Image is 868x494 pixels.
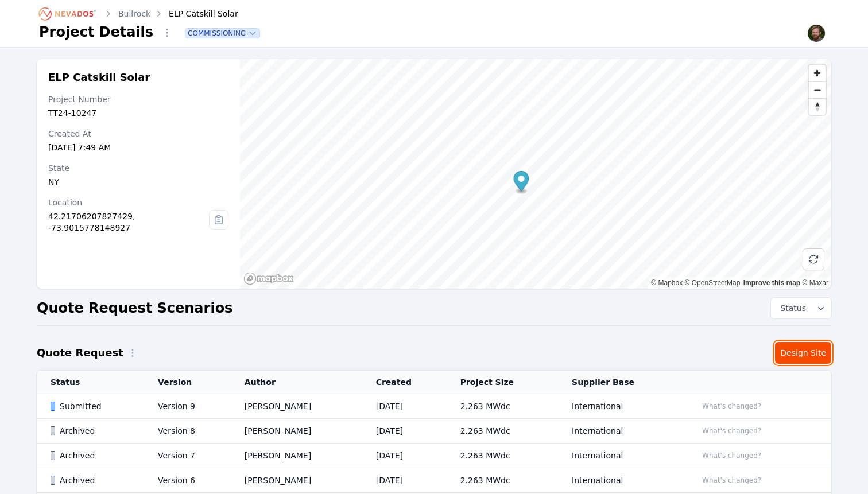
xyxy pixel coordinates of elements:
[37,345,123,361] h2: Quote Request
[809,65,826,81] button: Zoom in
[37,299,232,317] h2: Quote Request Scenarios
[48,71,228,84] h2: ELP Catskill Solar
[447,394,558,419] td: 2.263 MWdc
[809,99,826,115] span: Reset bearing to north
[51,400,138,412] div: Submitted
[513,171,529,195] div: Map marker
[231,419,362,444] td: [PERSON_NAME]
[231,371,362,394] th: Author
[362,371,447,394] th: Created
[39,5,238,23] nav: Breadcrumb
[51,425,138,437] div: Archived
[743,279,800,287] a: Improve this map
[362,468,447,493] td: [DATE]
[231,394,362,419] td: [PERSON_NAME]
[809,81,826,98] button: Zoom out
[118,8,150,20] a: Bullrock
[144,444,231,468] td: Version 7
[185,29,259,38] button: Commissioning
[447,468,558,493] td: 2.263 MWdc
[37,394,831,419] tr: SubmittedVersion 9[PERSON_NAME][DATE]2.263 MWdcInternationalWhat's changed?
[809,98,826,115] button: Reset bearing to north
[697,425,766,437] button: What's changed?
[231,444,362,468] td: [PERSON_NAME]
[807,24,826,42] img: Sam Prest
[48,128,228,139] div: Created At
[558,394,683,419] td: International
[771,298,831,318] button: Status
[697,474,766,487] button: What's changed?
[144,419,231,444] td: Version 8
[697,400,766,413] button: What's changed?
[48,107,228,119] div: TT24-10247
[558,444,683,468] td: International
[51,450,138,461] div: Archived
[51,474,138,486] div: Archived
[231,468,362,493] td: [PERSON_NAME]
[558,371,683,394] th: Supplier Base
[651,279,683,287] a: Mapbox
[48,142,228,153] div: [DATE] 7:49 AM
[48,197,209,208] div: Location
[362,444,447,468] td: [DATE]
[37,468,831,493] tr: ArchivedVersion 6[PERSON_NAME][DATE]2.263 MWdcInternationalWhat's changed?
[447,371,558,394] th: Project Size
[362,419,447,444] td: [DATE]
[697,449,766,462] button: What's changed?
[37,419,831,444] tr: ArchivedVersion 8[PERSON_NAME][DATE]2.263 MWdcInternationalWhat's changed?
[144,371,231,394] th: Version
[48,94,228,105] div: Project Number
[447,419,558,444] td: 2.263 MWdc
[447,444,558,468] td: 2.263 MWdc
[775,342,831,364] a: Design Site
[362,394,447,419] td: [DATE]
[48,211,209,234] div: 42.21706207827429, -73.9015778148927
[243,272,294,285] a: Mapbox homepage
[240,59,831,289] canvas: Map
[144,394,231,419] td: Version 9
[144,468,231,493] td: Version 6
[802,279,828,287] a: Maxar
[48,162,228,174] div: State
[37,444,831,468] tr: ArchivedVersion 7[PERSON_NAME][DATE]2.263 MWdcInternationalWhat's changed?
[685,279,741,287] a: OpenStreetMap
[558,468,683,493] td: International
[48,176,228,188] div: NY
[776,302,806,314] span: Status
[153,8,238,20] div: ELP Catskill Solar
[39,23,153,41] h1: Project Details
[37,371,144,394] th: Status
[558,419,683,444] td: International
[809,82,826,98] span: Zoom out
